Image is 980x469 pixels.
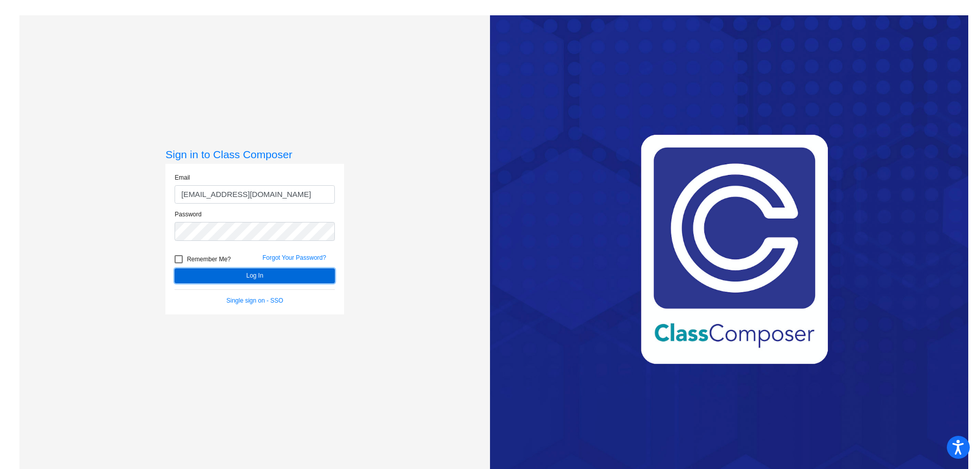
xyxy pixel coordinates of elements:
[227,297,283,304] a: Single sign on - SSO
[187,253,231,265] span: Remember Me?
[262,254,326,261] a: Forgot Your Password?
[175,173,190,182] label: Email
[175,268,335,283] button: Log In
[175,210,202,219] label: Password
[165,148,344,161] h3: Sign in to Class Composer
